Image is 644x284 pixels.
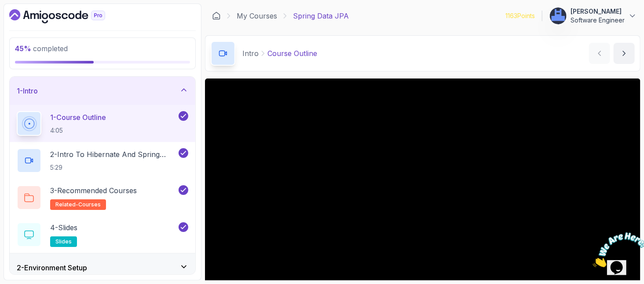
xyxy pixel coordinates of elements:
[549,7,637,25] button: user profile image[PERSON_NAME]Software Engineer
[50,222,77,233] p: 4 - Slides
[4,4,58,38] img: Chat attention grabber
[55,201,101,208] span: related-courses
[50,149,177,160] p: 2 - Intro To Hibernate And Spring Data Jpa
[9,9,125,23] a: Dashboard
[15,44,68,53] span: completed
[17,148,188,173] button: 2-Intro To Hibernate And Spring Data Jpa5:29
[55,238,72,245] span: slides
[17,185,188,210] button: 3-Recommended Coursesrelated-courses
[50,163,177,172] p: 5:29
[505,11,535,20] p: 1163 Points
[242,48,259,59] p: Intro
[571,16,625,25] p: Software Engineer
[50,126,106,135] p: 4:05
[589,229,644,271] iframe: chat widget
[293,11,349,21] p: Spring Data JPA
[10,254,195,282] button: 2-Environment Setup
[614,43,635,64] button: next content
[237,11,277,21] a: My Courses
[571,7,625,16] p: [PERSON_NAME]
[15,44,31,53] span: 45 %
[10,77,195,105] button: 1-Intro
[50,112,106,123] p: 1 - Course Outline
[589,43,610,64] button: previous content
[17,86,38,96] h3: 1 - Intro
[550,7,567,24] img: user profile image
[17,111,188,136] button: 1-Course Outline4:05
[267,48,317,59] p: Course Outline
[50,185,137,196] p: 3 - Recommended Courses
[17,222,188,247] button: 4-Slidesslides
[17,262,87,273] h3: 2 - Environment Setup
[212,11,221,20] a: Dashboard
